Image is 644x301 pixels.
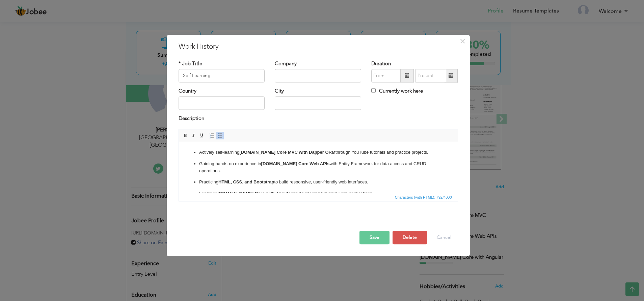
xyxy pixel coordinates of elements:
[359,231,390,244] button: Save
[179,115,204,122] label: Description
[460,35,465,47] span: ×
[190,132,197,139] a: Italic
[371,87,423,95] label: Currently work here
[179,87,196,95] label: Country
[275,87,284,95] label: City
[179,42,458,52] h3: Work History
[179,142,458,193] iframe: Rich Text Editor, workEditor
[38,49,113,54] strong: [DOMAIN_NAME] Core with Angular
[371,69,400,82] input: From
[394,194,453,200] span: Characters (with HTML): 792/4000
[198,132,206,139] a: Underline
[393,231,427,244] button: Delete
[430,231,458,244] button: Cancel
[415,69,446,82] input: Present
[20,48,259,55] p: Exploring for developing full-stack web applications.
[179,60,202,67] label: * Job Title
[394,194,454,200] div: Statistics
[457,36,468,47] button: Close
[208,132,216,139] a: Insert/Remove Numbered List
[216,132,224,139] a: Insert/Remove Bulleted List
[275,60,297,67] label: Company
[371,60,391,67] label: Duration
[371,88,376,93] input: Currently work here
[182,132,189,139] a: Bold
